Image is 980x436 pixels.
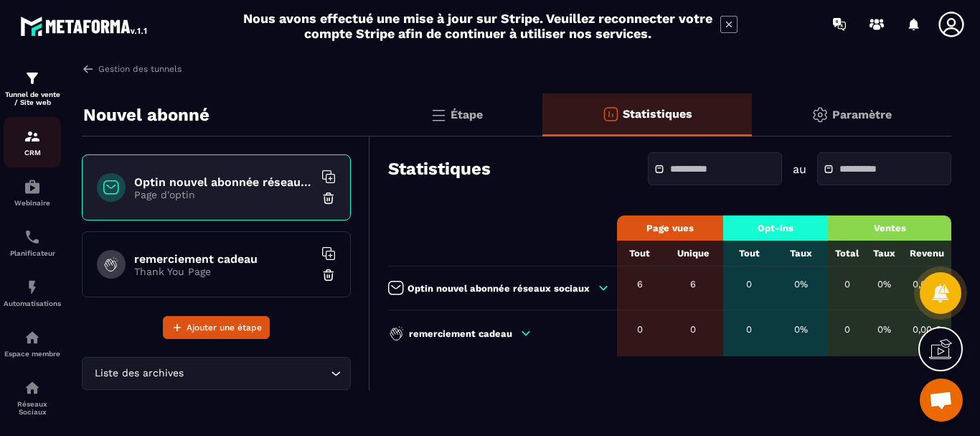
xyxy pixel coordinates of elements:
span: Ajouter une étape [187,320,262,335]
button: Ajouter une étape [163,316,270,339]
span: Liste des archives [91,366,187,381]
img: automations [24,329,41,346]
th: Total [828,241,866,266]
th: Opt-ins [723,215,828,241]
div: 0% [782,279,821,289]
th: Taux [775,241,828,266]
p: Webinaire [4,199,61,207]
p: Nouvel abonné [83,101,209,129]
th: Tout [617,241,663,266]
th: Page vues [617,215,723,241]
div: 0,00 € [910,279,944,289]
img: formation [24,70,41,87]
div: 0 [624,324,656,335]
p: Espace membre [4,350,61,358]
img: arrow [82,62,95,75]
th: Ventes [828,215,951,241]
a: formationformationCRM [4,117,61,167]
img: automations [24,178,41,195]
div: 0 [835,279,859,289]
img: logo [20,13,149,39]
a: Ouvrir le chat [920,379,963,422]
img: trash [321,191,336,205]
img: social-network [24,379,41,396]
div: 0 [670,324,717,335]
p: Paramètre [832,108,892,121]
p: Page d'optin [134,189,314,200]
a: automationsautomationsEspace membre [4,318,61,368]
input: Search for option [187,366,327,381]
p: Thank You Page [134,266,314,277]
img: formation [24,128,41,145]
a: social-networksocial-networkRéseaux Sociaux [4,368,61,427]
a: formationformationTunnel de vente / Site web [4,59,61,117]
p: Statistiques [623,107,692,121]
h2: Nous avons effectué une mise à jour sur Stripe. Veuillez reconnecter votre compte Stripe afin de ... [242,11,713,41]
div: 6 [624,279,656,289]
a: Gestion des tunnels [82,62,182,75]
th: Taux [866,241,903,266]
div: Search for option [82,357,351,390]
p: Réseaux Sociaux [4,400,61,416]
img: trash [321,268,336,282]
p: Planificateur [4,249,61,257]
a: automationsautomationsAutomatisations [4,268,61,318]
div: 0,00 € [910,324,944,335]
p: Optin nouvel abonnée réseaux sociaux [407,283,590,294]
p: Tunnel de vente / Site web [4,91,61,106]
a: automationsautomationsWebinaire [4,167,61,218]
th: Tout [723,241,774,266]
h3: Statistiques [388,159,491,179]
img: stats-o.f719a939.svg [602,106,619,123]
h6: Optin nouvel abonnée réseaux sociaux [134,175,314,189]
h6: remerciement cadeau [134,252,314,266]
p: remerciement cadeau [409,328,512,339]
img: setting-gr.5f69749f.svg [811,106,829,124]
p: CRM [4,149,61,157]
img: scheduler [24,228,41,246]
p: Étape [451,108,483,121]
div: 6 [670,279,717,289]
th: Unique [663,241,724,266]
div: 0% [873,324,895,335]
a: schedulerschedulerPlanificateur [4,218,61,268]
div: 0 [835,324,859,335]
img: bars.0d591741.svg [430,106,447,124]
div: 0 [730,324,767,335]
p: Automatisations [4,300,61,307]
div: 0% [782,324,821,335]
div: 0% [873,279,895,289]
th: Revenu [903,241,951,266]
img: automations [24,279,41,296]
p: au [793,162,806,176]
div: 0 [730,279,767,289]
